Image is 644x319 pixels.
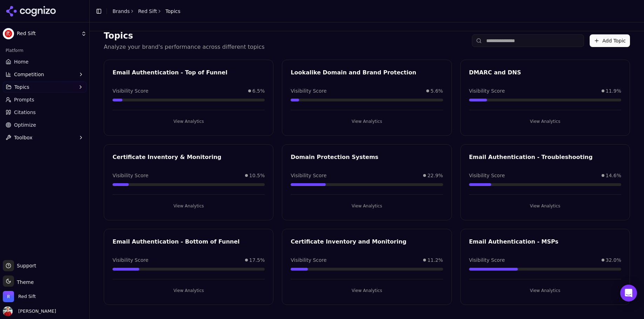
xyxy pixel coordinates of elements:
[469,116,621,127] button: View Analytics
[606,257,621,264] span: 32.0%
[113,8,181,15] nav: breadcrumb
[3,291,14,302] img: Red Sift
[3,81,87,93] button: Topics
[113,285,265,296] button: View Analytics
[3,94,87,105] a: Prompts
[113,257,148,264] span: Visibility Score
[606,87,621,94] span: 11.9%
[291,116,443,127] button: View Analytics
[113,172,148,179] span: Visibility Score
[3,306,13,316] img: Jack Lilley
[291,68,443,77] div: Lookalike Domain and Brand Protection
[113,200,265,212] button: View Analytics
[291,238,443,246] div: Certificate Inventory and Monitoring
[469,153,621,161] div: Email Authentication - Troubleshooting
[3,45,87,56] div: Platform
[14,84,29,91] span: Topics
[113,153,265,161] div: Certificate Inventory & Monitoring
[14,134,33,141] span: Toolbox
[113,8,130,14] a: Brands
[291,87,326,94] span: Visibility Score
[427,172,443,179] span: 22.9%
[165,8,181,15] span: Topics
[3,107,87,118] a: Citations
[469,257,505,264] span: Visibility Score
[427,257,443,264] span: 11.2%
[469,200,621,212] button: View Analytics
[18,293,36,300] span: Red Sift
[252,87,265,94] span: 6.5%
[15,308,56,314] span: [PERSON_NAME]
[291,153,443,161] div: Domain Protection Systems
[3,69,87,80] button: Competition
[113,68,265,77] div: Email Authentication - Top of Funnel
[291,172,326,179] span: Visibility Score
[3,291,36,302] button: Open organization switcher
[14,279,34,285] span: Theme
[249,172,265,179] span: 10.5%
[431,87,443,94] span: 5.6%
[113,238,265,246] div: Email Authentication - Bottom of Funnel
[14,121,36,128] span: Optimize
[249,257,265,264] span: 17.5%
[14,262,36,269] span: Support
[291,257,326,264] span: Visibility Score
[469,238,621,246] div: Email Authentication - MSPs
[3,119,87,131] a: Optimize
[3,56,87,67] a: Home
[17,31,78,37] span: Red Sift
[14,96,34,103] span: Prompts
[291,200,443,212] button: View Analytics
[590,34,630,47] button: Add Topic
[3,306,56,316] button: Open user button
[14,71,44,78] span: Competition
[113,116,265,127] button: View Analytics
[3,132,87,143] button: Toolbox
[14,58,28,65] span: Home
[104,43,265,51] p: Analyze your brand's performance across different topics
[14,109,36,116] span: Citations
[291,285,443,296] button: View Analytics
[469,68,621,77] div: DMARC and DNS
[606,172,621,179] span: 14.6%
[469,87,505,94] span: Visibility Score
[3,28,14,39] img: Red Sift
[469,172,505,179] span: Visibility Score
[138,8,157,15] a: Red Sift
[620,285,637,301] div: Open Intercom Messenger
[104,30,265,41] h1: Topics
[113,87,148,94] span: Visibility Score
[469,285,621,296] button: View Analytics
